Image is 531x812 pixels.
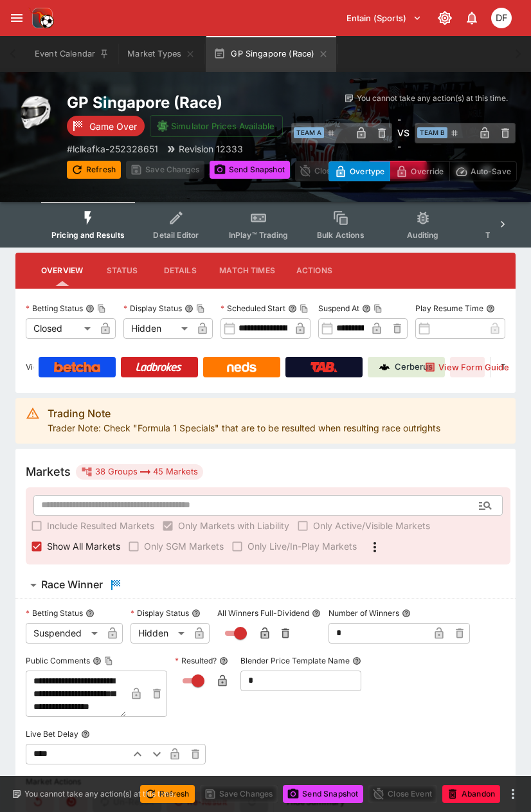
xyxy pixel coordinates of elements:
p: Betting Status [26,608,83,618]
span: Detail Editor [153,230,199,240]
p: You cannot take any action(s) at this time. [24,788,175,800]
button: Abandon [442,785,500,803]
img: Betcha [54,362,100,372]
span: Team A [294,127,324,138]
p: Public Comments [26,655,90,666]
span: Bulk Actions [317,230,364,240]
p: You cannot take any action(s) at this time. [357,93,508,104]
img: Neds [227,362,256,372]
span: Pricing and Results [51,230,125,240]
button: Suspend AtCopy To Clipboard [362,304,371,313]
span: InPlay™ Trading [229,230,288,240]
button: Simulator Prices Available [150,115,283,137]
button: Public CommentsCopy To Clipboard [93,656,102,665]
p: Overtype [350,165,384,178]
span: Include Resulted Markets [47,519,154,532]
button: Race Winner [15,572,516,598]
button: Overview [31,255,93,286]
button: Display Status [192,609,201,618]
span: Templates [485,230,525,240]
p: Live Bet Delay [26,728,78,739]
button: View Form Guide [450,357,485,377]
p: Cerberus [395,361,433,374]
p: All Winners Full-Dividend [217,608,309,618]
button: Blender Price Template Name [352,656,361,665]
h6: Race Winner [41,578,103,591]
p: Display Status [123,303,182,314]
button: Match Times [209,255,285,286]
button: Actions [285,255,343,286]
p: Suspend At [318,303,359,314]
button: Open [474,494,497,517]
button: Market Types [120,36,203,72]
label: Tags: [501,357,505,377]
span: Auditing [407,230,438,240]
button: GP Singapore (Race) [206,36,336,72]
button: Event Calendar [27,36,117,72]
button: Send Snapshot [210,161,290,179]
button: Notifications [460,6,483,30]
a: Cerberus [368,357,445,377]
div: Suspended [26,623,102,644]
p: Revision 12333 [179,142,243,156]
div: Trading Note [48,406,440,421]
p: Game Over [89,120,137,133]
h5: Markets [26,464,71,479]
button: Scheduled StartCopy To Clipboard [288,304,297,313]
svg: More [367,539,382,555]
span: Show All Markets [47,539,120,553]
div: Hidden [130,623,189,644]
div: Event type filters [41,202,490,248]
button: Resulted? [219,656,228,665]
label: View on : [26,357,33,377]
button: Details [151,255,209,286]
p: Number of Winners [328,608,399,618]
p: Scheduled Start [221,303,285,314]
button: Copy To Clipboard [104,656,113,665]
span: Team B [417,127,447,138]
p: Override [411,165,444,178]
button: Number of Winners [402,609,411,618]
p: Copy To Clipboard [67,142,158,156]
span: Only Markets with Liability [178,519,289,532]
img: motorracing.png [15,93,57,134]
p: Auto-Save [471,165,511,178]
p: Betting Status [26,303,83,314]
button: Overtype [328,161,390,181]
label: Market Actions [26,772,505,791]
button: more [505,786,521,802]
button: Copy To Clipboard [300,304,309,313]
h2: Copy To Clipboard [67,93,328,113]
button: Copy To Clipboard [196,304,205,313]
img: PriceKinetics Logo [28,5,54,31]
div: Closed [26,318,95,339]
div: 38 Groups 45 Markets [81,464,198,480]
span: Mark an event as closed and abandoned. [442,786,500,799]
div: Start From [328,161,516,181]
span: Only SGM Markets [144,539,224,553]
p: Resulted? [175,655,217,666]
img: TabNZ [310,362,337,372]
p: Blender Price Template Name [240,655,350,666]
p: Play Resume Time [415,303,483,314]
button: Betting Status [85,609,94,618]
button: David Foster [487,4,516,32]
img: Cerberus [379,362,390,372]
button: Status [93,255,151,286]
span: Only Active/Visible Markets [313,519,430,532]
button: Copy To Clipboard [373,304,382,313]
button: Toggle light/dark mode [433,6,456,30]
p: Display Status [130,608,189,618]
button: Override [390,161,449,181]
h6: - VS - [397,113,410,153]
img: Ladbrokes [136,362,183,372]
button: open drawer [5,6,28,30]
button: Betting StatusCopy To Clipboard [85,304,94,313]
button: Copy To Clipboard [97,304,106,313]
div: Trader Note: Check "Formula 1 Specials" that are to be resulted when resulting race outrights [48,402,440,440]
button: Play Resume Time [486,304,495,313]
button: All Winners Full-Dividend [312,609,321,618]
button: Live Bet Delay [81,730,90,739]
button: Auto-Save [449,161,517,181]
div: Hidden [123,318,193,339]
